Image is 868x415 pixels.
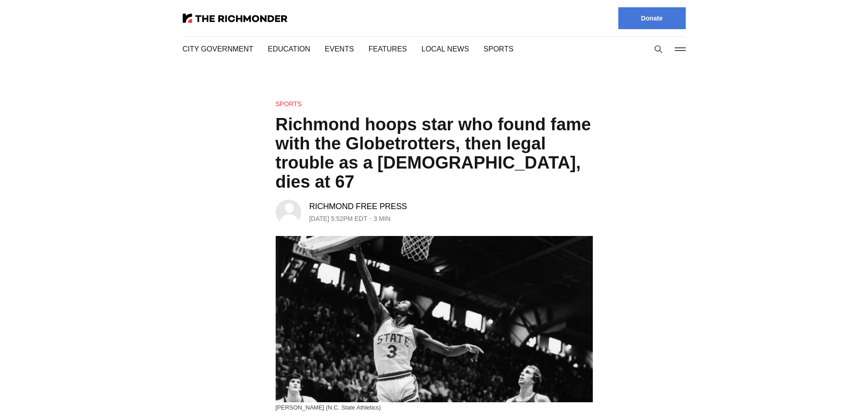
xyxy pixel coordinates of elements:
[183,45,253,53] a: City Government
[421,45,469,53] a: Local News
[483,45,514,53] a: Sports
[652,42,665,56] button: Search this site
[791,370,868,415] iframe: portal-trigger
[325,45,354,53] a: Events
[309,213,367,224] time: [DATE] 5:52PM EDT
[618,7,686,29] a: Donate
[369,45,407,53] a: Features
[374,213,390,224] span: 3 min
[183,14,288,23] img: The Richmonder
[276,100,302,108] a: Sports
[276,236,593,402] img: Richmond hoops star who found fame with the Globetrotters, then legal trouble as a pastor, dies a...
[276,115,593,191] h1: Richmond hoops star who found fame with the Globetrotters, then legal trouble as a [DEMOGRAPHIC_D...
[276,404,365,411] span: [PERSON_NAME] (N.C. State Athletics)
[309,201,407,212] a: Richmond Free Press
[268,45,310,53] a: Education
